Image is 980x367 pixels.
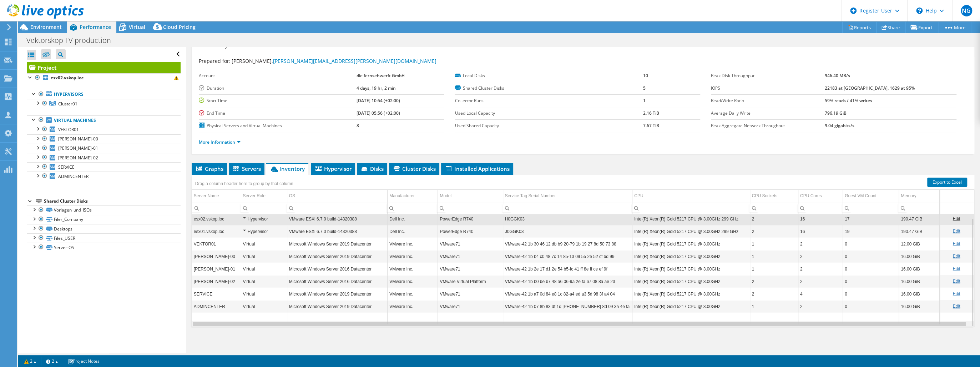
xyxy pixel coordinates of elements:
a: Edit [953,266,960,271]
label: Used Shared Capacity [455,122,643,129]
td: Column OS, Filter cell [287,202,387,214]
a: Edit [953,279,960,284]
b: 8 [357,123,359,129]
td: Column CPU, Value Intel(R) Xeon(R) Gold 5217 CPU @ 3.00GHz [632,263,750,275]
td: Column Model, Value VMware71 [438,288,503,300]
td: Column Model, Value VMware71 [438,263,503,275]
a: Edit [953,216,960,221]
div: Virtual [243,239,285,248]
div: Manufacturer [389,192,415,200]
span: NG [961,5,972,16]
td: Column Guest VM Count, Value 0 [843,263,899,275]
td: Column Server Role, Filter cell [241,202,287,214]
span: [PERSON_NAME], [232,58,436,64]
label: Prepared for: [199,58,231,64]
td: Column Manufacturer, Value Dell Inc. [388,213,438,225]
span: [PERSON_NAME]-02 [58,155,98,161]
td: Column Server Role, Value Virtual [241,300,287,313]
a: Hypervisors [27,90,181,99]
td: Column OS, Value VMware ESXi 6.7.0 build-14320388 [287,225,387,238]
svg: \n [916,8,923,14]
td: Column Guest VM Count, Filter cell [843,202,899,214]
a: Desktops [27,224,181,233]
span: Servers [232,165,261,172]
div: OS [289,192,295,200]
b: 10 [643,73,648,79]
b: 22183 at [GEOGRAPHIC_DATA], 1629 at 95% [824,85,914,91]
span: Graphs [195,165,223,172]
td: Column CPU Cores, Value 2 [798,300,843,313]
span: Hypervisor [314,165,352,172]
a: 2 [19,357,41,366]
b: 796.19 GiB [824,110,846,116]
td: Column CPU Cores, Value 2 [798,238,843,250]
span: Virtual [129,24,145,30]
td: Column OS, Value Microsoft Windows Server 2016 Datacenter [287,275,387,288]
span: Inventory [270,165,305,172]
td: Column OS, Value VMware ESXi 6.7.0 build-14320388 [287,213,387,225]
td: CPU Column [632,190,750,202]
div: Model [440,192,451,200]
td: Column CPU Sockets, Value 1 [750,238,798,250]
a: Cluster01 [27,99,181,108]
b: [DATE] 05:56 (+02:00) [357,110,400,116]
td: Column Server Role, Value Virtual [241,238,287,250]
label: Average Daily Write [711,110,824,117]
td: Column Guest VM Count, Value 19 [843,225,899,238]
td: Column CPU Sockets, Value 2 [750,213,798,225]
td: Column Server Name, Value SERVICE [192,288,241,300]
b: 1 [643,98,646,104]
a: Vorlagen_und_ISOs [27,205,181,215]
label: Local Disks [455,72,643,79]
td: Column CPU Cores, Value 4 [798,288,843,300]
td: Column Service Tag Serial Number, Value VMware-42 1b a7 0d 84 e8 1c 82-a4 ed a3 5d 98 3f a4 04 [503,288,632,300]
td: Column CPU Sockets, Value 1 [750,250,798,263]
b: 59% reads / 41% writes [824,98,872,104]
a: [PERSON_NAME]-02 [27,153,181,162]
a: VEKTOR01 [27,125,181,134]
td: Column Manufacturer, Filter cell [388,202,438,214]
label: End Time [199,110,357,117]
div: Shared Cluster Disks [44,197,181,205]
a: Share [876,22,905,33]
td: Column Server Name, Value esx01.vskop.loc [192,225,241,238]
div: Server Role [243,192,266,200]
td: Column Server Role, Value Virtual [241,275,287,288]
td: Column Server Role, Value Virtual [241,288,287,300]
td: Column Server Name, Value ADMINCENTER [192,300,241,313]
td: Memory Column [899,190,940,202]
span: Cluster Disks [393,165,436,172]
td: Column Memory, Value 16.00 GiB [899,263,940,275]
td: Column CPU Cores, Value 16 [798,213,843,225]
a: Project [27,62,181,73]
td: Column Guest VM Count, Value 0 [843,300,899,313]
td: Column Server Name, Value SKOP-01 [192,263,241,275]
div: Virtual [243,252,285,261]
label: Collector Runs [455,97,643,104]
td: Column OS, Value Microsoft Windows Server 2019 Datacenter [287,288,387,300]
td: Column CPU Cores, Value 16 [798,225,843,238]
td: Column Manufacturer, Value VMware Inc. [388,288,438,300]
span: Cloud Pricing [163,24,196,30]
td: Column Model, Value VMware71 [438,238,503,250]
a: Filer_Company [27,215,181,224]
div: Virtual [243,302,285,311]
td: Column Memory, Filter cell [899,202,940,214]
td: Column CPU, Value Intel(R) Xeon(R) Gold 5217 CPU @ 3.00GHz 299 GHz [632,225,750,238]
td: Column Service Tag Serial Number, Filter cell [503,202,632,214]
td: Column Model, Value PowerEdge R740 [438,213,503,225]
td: Column Server Name, Value VEKTOR01 [192,238,241,250]
span: Performance [80,24,111,30]
td: Column Server Name, Value SKOP-00 [192,250,241,263]
div: Drag a column header here to group by that column [193,179,295,189]
td: Column Manufacturer, Value Dell Inc. [388,225,438,238]
td: Column Service Tag Serial Number, Value VMware-42 1b b4 c0 48 7c 14 85-13 09 55 2e 52 cf bd 99 [503,250,632,263]
td: CPU Cores Column [798,190,843,202]
label: IOPS [711,85,824,92]
div: CPU Sockets [752,192,777,200]
td: Service Tag Serial Number Column [503,190,632,202]
b: 4 days, 19 hr, 2 min [357,85,396,91]
a: Reports [842,22,877,33]
span: SERVICE [58,164,75,170]
td: Column CPU, Value Intel(R) Xeon(R) Gold 5217 CPU @ 3.00GHz [632,300,750,313]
